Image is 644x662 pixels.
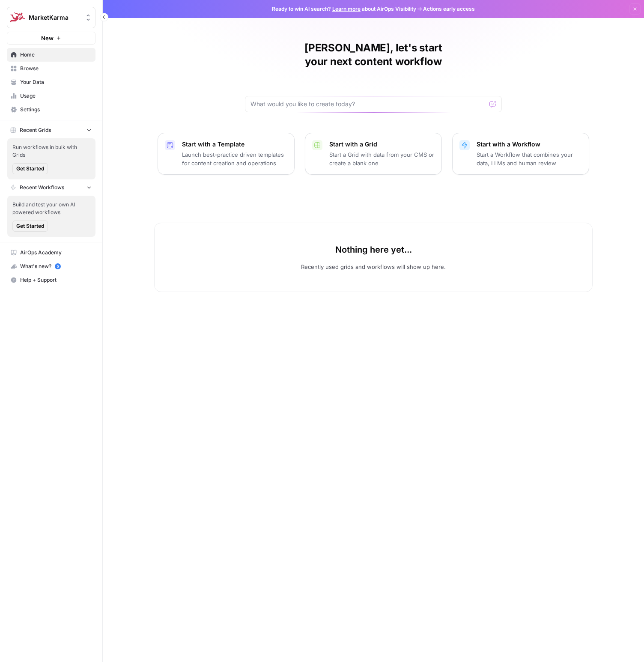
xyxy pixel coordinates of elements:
div: What's new? [7,260,95,273]
span: Get Started [16,165,44,173]
span: Actions early access [423,5,475,13]
a: 5 [55,263,61,269]
button: Workspace: MarketKarma [7,7,95,28]
span: Ready to win AI search? about AirOps Visibility [272,5,416,13]
button: Recent Workflows [7,181,95,194]
span: Settings [20,106,92,113]
span: New [41,34,54,42]
button: Get Started [12,163,48,174]
span: AirOps Academy [20,249,92,256]
p: Start a Grid with data from your CMS or create a blank one [329,150,435,167]
input: What would you like to create today? [250,100,486,108]
span: Help + Support [20,276,92,284]
button: Start with a WorkflowStart a Workflow that combines your data, LLMs and human review [452,133,589,175]
p: Start with a Template [182,140,287,149]
button: Recent Grids [7,124,95,137]
text: 5 [57,264,59,268]
span: Recent Grids [20,126,51,134]
span: Get Started [16,222,44,230]
p: Start a Workflow that combines your data, LLMs and human review [477,150,582,167]
span: Recent Workflows [20,184,64,191]
p: Launch best-practice driven templates for content creation and operations [182,150,287,167]
span: Browse [20,65,92,72]
p: Start with a Grid [329,140,435,149]
p: Start with a Workflow [477,140,582,149]
a: Home [7,48,95,62]
a: AirOps Academy [7,246,95,259]
img: MarketKarma Logo [10,10,25,25]
p: Recently used grids and workflows will show up here. [301,262,446,271]
span: Usage [20,92,92,100]
button: What's new? 5 [7,259,95,273]
span: MarketKarma [29,13,80,22]
button: Help + Support [7,273,95,287]
button: New [7,32,95,45]
span: Run workflows in bulk with Grids [12,143,90,159]
button: Start with a GridStart a Grid with data from your CMS or create a blank one [305,133,442,175]
a: Usage [7,89,95,103]
h1: [PERSON_NAME], let's start your next content workflow [245,41,502,69]
button: Start with a TemplateLaunch best-practice driven templates for content creation and operations [158,133,295,175]
p: Nothing here yet... [335,244,412,256]
span: Home [20,51,92,59]
button: Get Started [12,221,48,232]
span: Build and test your own AI powered workflows [12,201,90,216]
a: Browse [7,62,95,75]
a: Your Data [7,75,95,89]
a: Learn more [332,6,361,12]
a: Settings [7,103,95,116]
span: Your Data [20,78,92,86]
